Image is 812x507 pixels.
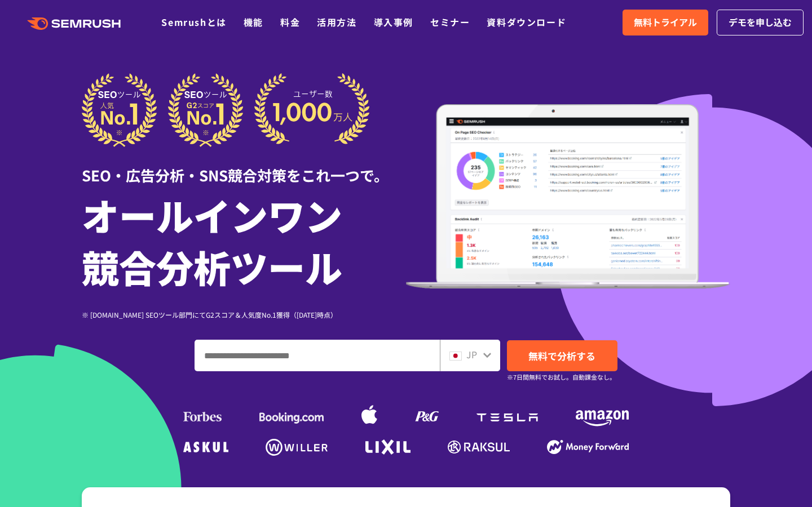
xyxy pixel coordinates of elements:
a: 資料ダウンロード [487,15,566,29]
span: JP [466,348,477,361]
small: ※7日間無料でお試し。自動課金なし。 [507,372,616,383]
a: 導入事例 [374,15,413,29]
span: 無料で分析する [528,349,595,363]
a: 無料トライアル [623,10,708,35]
span: 無料トライアル [634,15,697,30]
input: ドメイン、キーワードまたはURLを入力してください [195,340,439,371]
a: 活用方法 [317,15,356,29]
h1: オールインワン 競合分析ツール [82,189,406,292]
a: デモを申し込む [717,10,804,35]
div: ※ [DOMAIN_NAME] SEOツール部門にてG2スコア＆人気度No.1獲得（[DATE]時点） [82,309,406,320]
a: 無料で分析する [507,340,617,371]
a: セミナー [430,15,470,29]
a: 機能 [244,15,263,29]
a: 料金 [280,15,300,29]
a: Semrushとは [161,15,226,29]
span: デモを申し込む [729,15,792,30]
div: SEO・広告分析・SNS競合対策をこれ一つで。 [82,147,406,186]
